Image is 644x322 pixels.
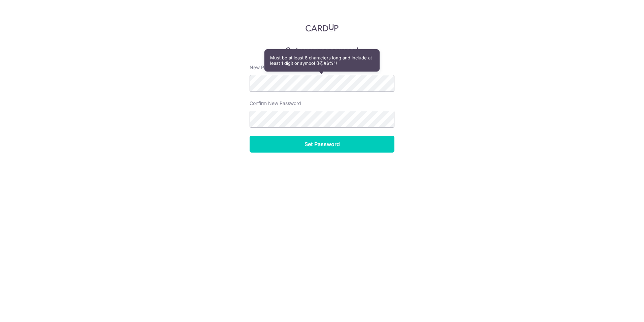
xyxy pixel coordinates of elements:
[265,50,379,71] div: Must be at least 8 characters long and include at least 1 digit or symbol (!@#$%^)
[250,100,301,107] label: Confirm New Password
[305,24,339,32] img: CardUp Logo
[250,64,283,71] label: New Password
[250,136,394,153] input: Set Password
[250,45,394,56] h5: Set your password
